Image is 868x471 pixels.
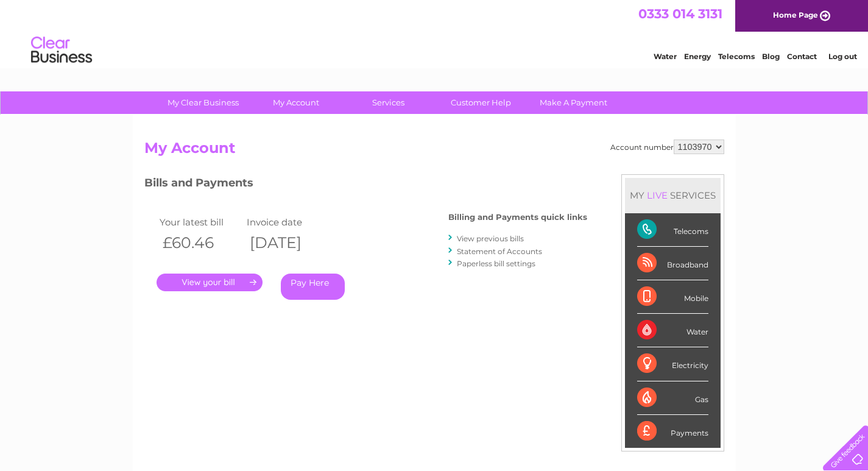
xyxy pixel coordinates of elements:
a: Telecoms [718,52,755,61]
a: Services [338,91,439,114]
a: Water [654,52,677,61]
a: Contact [787,52,817,61]
a: Statement of Accounts [457,247,542,256]
div: Account number [610,140,724,154]
a: My Clear Business [153,91,253,114]
a: Paperless bill settings [457,259,535,268]
td: Your latest bill [157,214,244,230]
a: Pay Here [281,274,345,300]
h4: Billing and Payments quick links [448,213,587,222]
div: Broadband [637,247,708,280]
div: LIVE [644,189,670,201]
h3: Bills and Payments [144,174,587,196]
a: Customer Help [431,91,531,114]
div: Mobile [637,280,708,314]
img: logo.png [30,32,93,69]
h2: My Account [144,140,724,163]
th: [DATE] [244,230,331,255]
a: . [157,274,263,291]
a: Energy [684,52,711,61]
a: 0333 014 3131 [638,6,722,21]
div: Telecoms [637,213,708,247]
a: My Account [245,91,346,114]
th: £60.46 [157,230,244,255]
div: Clear Business is a trading name of Verastar Limited (registered in [GEOGRAPHIC_DATA] No. 3667643... [147,7,722,59]
div: Electricity [637,347,708,381]
a: View previous bills [457,234,524,243]
td: Invoice date [244,214,331,230]
div: Water [637,314,708,347]
a: Make A Payment [523,91,624,114]
div: Gas [637,381,708,415]
div: MY SERVICES [625,178,721,213]
div: Payments [637,415,708,448]
a: Blog [762,52,780,61]
a: Log out [828,52,857,61]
